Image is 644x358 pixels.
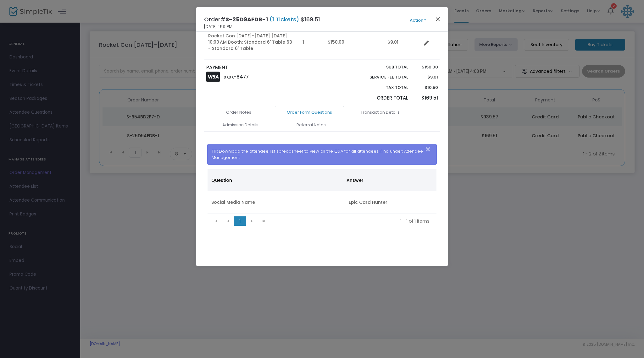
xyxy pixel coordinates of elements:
p: $10.50 [414,84,438,91]
span: Page 1 [234,216,246,226]
div: Data table [208,169,437,214]
p: Order Total [355,95,408,102]
p: PAYMENT [206,64,319,71]
button: Action [399,17,437,24]
p: Sub total [355,64,408,70]
a: Admission Details [206,118,275,132]
p: Tax Total [355,84,408,91]
div: TIP: Download the attendee list spreadsheet to view all the Q&A for all attendees. Find under: At... [207,144,437,165]
button: Close [434,15,442,23]
a: Order Notes [204,106,273,119]
td: $9.01 [384,25,421,60]
td: $150.00 [324,25,384,60]
a: Referral Notes [276,118,346,132]
h4: Order# $169.51 [204,15,320,24]
p: $169.51 [414,95,438,102]
td: Rocket Con [DATE]-[DATE] [DATE] 10:00 AM Booth: Standard 6' Table 63 - Standard 6' Table [204,25,299,60]
p: $9.01 [414,74,438,80]
a: Order Form Questions [275,106,344,119]
kendo-pager-info: 1 - 1 of 1 items [274,218,430,224]
th: Question [208,169,343,191]
td: 1 [299,25,324,60]
button: Close [424,144,436,155]
th: Answer [343,169,433,191]
td: Epic Card Hunter [345,191,436,214]
p: $150.00 [414,64,438,70]
a: Transaction Details [346,106,415,119]
p: Service Fee Total [355,74,408,80]
span: (1 Tickets) [268,15,301,23]
span: [DATE] 1:59 PM [204,24,232,30]
span: XXXX [224,74,234,80]
td: Social Media Name [208,191,345,214]
span: -6477 [234,73,249,80]
span: S-25D9AFDB-1 [225,15,268,23]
